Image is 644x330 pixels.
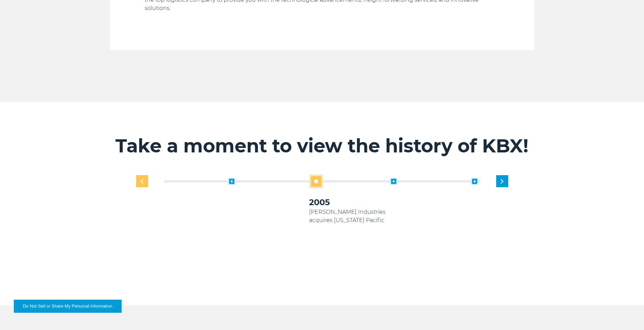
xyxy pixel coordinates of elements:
[141,179,143,183] img: previous slide
[14,300,122,313] button: Do Not Sell or Share My Personal Information
[501,179,503,183] img: next slide
[309,208,390,224] p: [PERSON_NAME] Industries acquires [US_STATE] Pacific
[110,134,534,157] h2: Take a moment to view the history of KBX!
[136,175,148,187] div: Previous slide
[496,175,508,187] div: Next slide
[309,197,390,208] h3: 2005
